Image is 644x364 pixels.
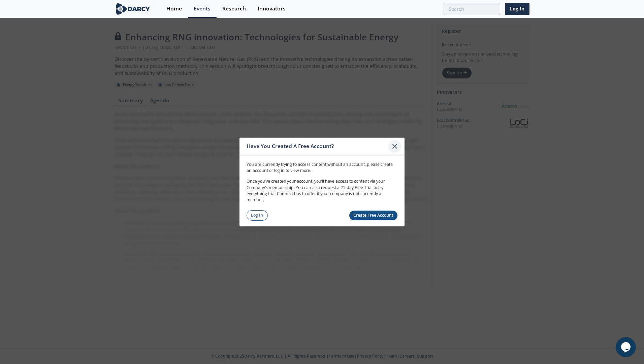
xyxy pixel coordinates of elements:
img: logo-wide.svg [115,3,151,15]
div: Have You Created A Free Account? [247,140,388,153]
input: Advanced Search [444,3,500,15]
div: Research [222,6,246,11]
div: Innovators [258,6,286,11]
a: Log In [247,210,268,221]
a: Log In [505,3,529,15]
div: Events [194,6,211,11]
iframe: chat widget [616,337,637,357]
p: You are currently trying to access content without an account, please create an account or log in... [247,161,397,174]
a: Create Free Account [349,211,398,220]
div: Home [166,6,182,11]
p: Once you’ve created your account, you’ll have access to content via your Company’s membership. Yo... [247,178,397,203]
